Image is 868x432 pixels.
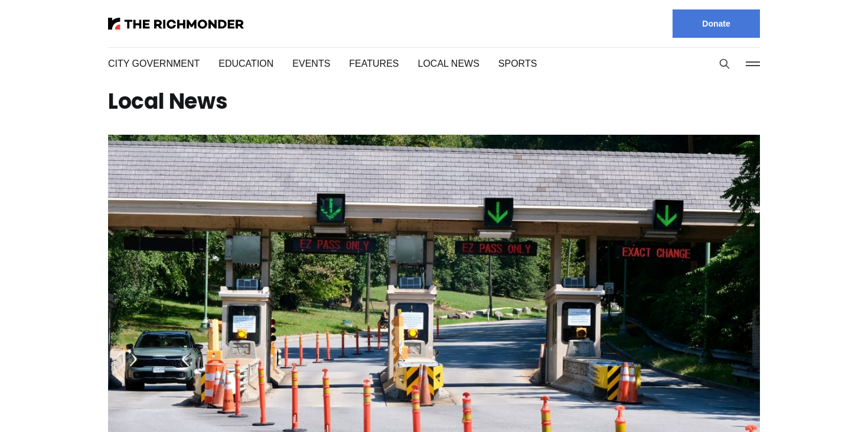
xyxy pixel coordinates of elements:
[673,9,760,38] a: Donate
[343,57,389,70] a: Features
[289,57,324,70] a: Events
[108,92,760,111] h1: Local News
[108,57,197,70] a: City Government
[408,57,466,70] a: Local News
[485,57,521,70] a: Sports
[216,57,270,70] a: Education
[108,18,244,30] img: The Richmonder
[768,374,868,432] iframe: portal-trigger
[716,55,733,73] button: Search this site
